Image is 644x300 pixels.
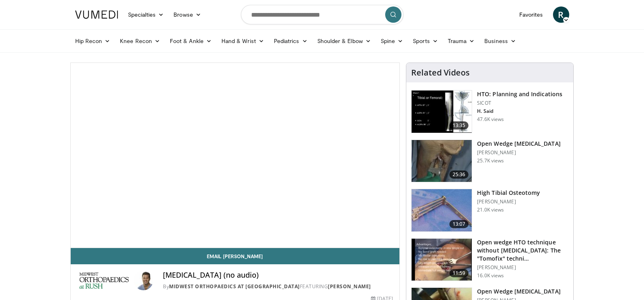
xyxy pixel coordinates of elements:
p: 21.0K views [477,207,504,213]
img: Avatar [134,271,153,290]
span: 13:07 [449,220,469,228]
a: Shoulder & Elbow [312,33,376,49]
div: By FEATURING [163,283,393,290]
span: 25:36 [449,171,469,179]
img: 1390019_3.png.150x105_q85_crop-smart_upscale.jpg [412,140,472,182]
a: 13:35 HTO: Planning and Indications SICOT H. Said 47.6K views [411,90,568,133]
img: 297961_0002_1.png.150x105_q85_crop-smart_upscale.jpg [412,91,472,133]
img: Midwest Orthopaedics at Rush [77,271,131,290]
h3: Open Wedge [MEDICAL_DATA] [477,140,561,148]
img: 6da97908-3356-4b25-aff2-ae42dc3f30de.150x105_q85_crop-smart_upscale.jpg [412,239,472,281]
a: Midwest Orthopaedics at [GEOGRAPHIC_DATA] [169,283,300,290]
a: Email [PERSON_NAME] [71,248,400,264]
h3: HTO: Planning and Indications [477,90,562,98]
p: H. Said [477,108,562,114]
a: Hip Recon [70,33,115,49]
p: 47.6K views [477,116,504,123]
h3: Open Wedge [MEDICAL_DATA] [477,287,561,296]
a: Hand & Wrist [217,33,269,49]
a: Business [479,33,521,49]
span: 11:59 [449,269,469,277]
a: 11:59 Open wedge HTO technique without [MEDICAL_DATA]: The "Tomofix" techni… [PERSON_NAME] 16.0K ... [411,238,568,281]
a: 13:07 High Tibial Osteotomy [PERSON_NAME] 21.0K views [411,189,568,232]
a: Foot & Ankle [165,33,217,49]
a: [PERSON_NAME] [328,283,371,290]
p: 16.0K views [477,272,504,279]
a: 25:36 Open Wedge [MEDICAL_DATA] [PERSON_NAME] 25.7K views [411,140,568,183]
input: Search topics, interventions [241,5,403,24]
h3: High Tibial Osteotomy [477,189,540,197]
a: Specialties [123,6,169,23]
a: Trauma [443,33,480,49]
p: [PERSON_NAME] [477,199,540,205]
a: Pediatrics [269,33,312,49]
h3: Open wedge HTO technique without [MEDICAL_DATA]: The "Tomofix" techni… [477,238,568,263]
img: VuMedi Logo [75,11,118,19]
a: Sports [408,33,443,49]
a: R [553,6,569,23]
p: [PERSON_NAME] [477,264,568,271]
a: Knee Recon [115,33,165,49]
h4: Related Videos [411,68,470,78]
a: Browse [169,6,206,23]
p: [PERSON_NAME] [477,149,561,156]
span: 13:35 [449,121,469,129]
p: SICOT [477,100,562,106]
img: c11a38e3-950c-4dae-9309-53f3bdf05539.150x105_q85_crop-smart_upscale.jpg [412,189,472,231]
video-js: Video Player [71,63,400,248]
a: Spine [376,33,408,49]
h4: [MEDICAL_DATA] (no audio) [163,271,393,280]
p: 25.7K views [477,158,504,164]
a: Favorites [514,6,548,23]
